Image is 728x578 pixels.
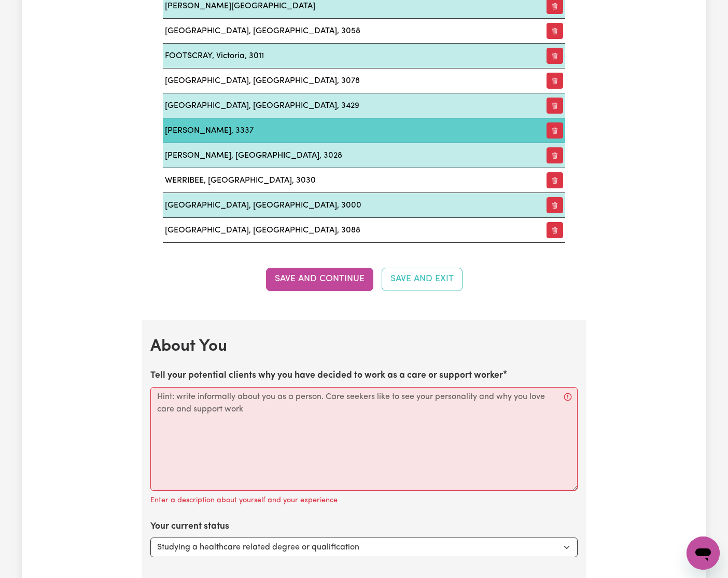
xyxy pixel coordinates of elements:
button: Remove preferred suburb [547,222,563,238]
td: [PERSON_NAME], 3337 [163,118,527,143]
td: FOOTSCRAY, Victoria, 3011 [163,44,527,68]
button: Save and Continue [266,268,373,291]
button: Remove preferred suburb [547,197,563,213]
td: [GEOGRAPHIC_DATA], [GEOGRAPHIC_DATA], 3429 [163,93,527,118]
td: [GEOGRAPHIC_DATA], [GEOGRAPHIC_DATA], 3058 [163,19,527,44]
td: [GEOGRAPHIC_DATA], [GEOGRAPHIC_DATA], 3088 [163,218,527,243]
td: [PERSON_NAME], [GEOGRAPHIC_DATA], 3028 [163,143,527,168]
button: Remove preferred suburb [547,98,563,114]
p: Enter a description about yourself and your experience [150,495,338,506]
button: Remove preferred suburb [547,23,563,39]
button: Remove preferred suburb [547,147,563,163]
td: [GEOGRAPHIC_DATA], [GEOGRAPHIC_DATA], 3000 [163,193,527,218]
label: Your current status [150,520,229,533]
td: WERRIBEE, [GEOGRAPHIC_DATA], 3030 [163,168,527,193]
label: Tell your potential clients why you have decided to work as a care or support worker [150,369,503,382]
iframe: Button to launch messaging window [687,536,720,570]
h2: About You [150,337,578,356]
td: [GEOGRAPHIC_DATA], [GEOGRAPHIC_DATA], 3078 [163,68,527,93]
button: Remove preferred suburb [547,73,563,89]
button: Remove preferred suburb [547,172,563,188]
button: Save and Exit [382,268,463,291]
button: Remove preferred suburb [547,48,563,64]
button: Remove preferred suburb [547,122,563,139]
